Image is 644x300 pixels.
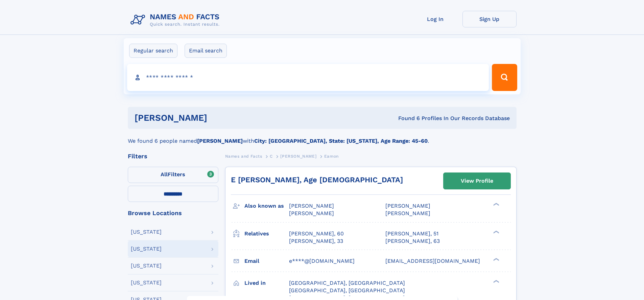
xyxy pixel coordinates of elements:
[492,64,517,91] button: Search Button
[129,44,177,58] label: Regular search
[244,255,289,267] h3: Email
[492,279,500,283] div: ❯
[385,237,440,245] a: [PERSON_NAME], 63
[161,171,168,178] span: All
[244,228,289,239] h3: Relatives
[289,287,405,294] span: [GEOGRAPHIC_DATA], [GEOGRAPHIC_DATA]
[385,203,430,209] span: [PERSON_NAME]
[270,152,273,160] a: C
[131,263,162,269] div: [US_STATE]
[385,210,430,216] span: [PERSON_NAME]
[324,154,339,159] span: Eamon
[462,11,517,27] a: Sign Up
[231,176,403,184] a: E [PERSON_NAME], Age [DEMOGRAPHIC_DATA]
[289,280,405,286] span: [GEOGRAPHIC_DATA], [GEOGRAPHIC_DATA]
[280,154,316,159] span: [PERSON_NAME]
[289,210,334,216] span: [PERSON_NAME]
[244,200,289,212] h3: Also known as
[289,203,334,209] span: [PERSON_NAME]
[254,138,428,144] b: City: [GEOGRAPHIC_DATA], State: [US_STATE], Age Range: 45-60
[280,152,316,160] a: [PERSON_NAME]
[135,114,303,122] h1: [PERSON_NAME]
[270,154,273,159] span: C
[492,202,500,207] div: ❯
[492,230,500,234] div: ❯
[289,237,343,245] a: [PERSON_NAME], 33
[492,257,500,261] div: ❯
[303,115,510,122] div: Found 6 Profiles In Our Records Database
[128,129,517,145] div: We found 6 people named with .
[197,138,243,144] b: [PERSON_NAME]
[244,277,289,289] h3: Lived in
[444,173,510,189] a: View Profile
[289,230,344,237] a: [PERSON_NAME], 60
[385,258,480,264] span: [EMAIL_ADDRESS][DOMAIN_NAME]
[385,230,438,237] a: [PERSON_NAME], 51
[128,167,218,183] label: Filters
[131,280,162,285] div: [US_STATE]
[225,152,262,160] a: Names and Facts
[127,64,489,91] input: search input
[128,210,218,216] div: Browse Locations
[128,153,218,159] div: Filters
[131,229,162,235] div: [US_STATE]
[461,173,493,189] div: View Profile
[128,11,225,29] img: Logo Names and Facts
[131,246,162,252] div: [US_STATE]
[408,11,462,27] a: Log In
[185,44,227,58] label: Email search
